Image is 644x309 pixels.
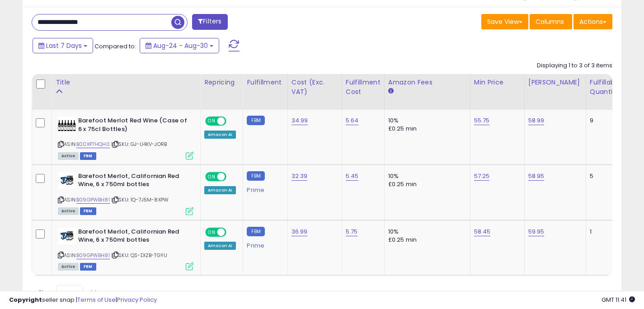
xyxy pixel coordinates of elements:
[346,172,359,181] a: 5.45
[528,78,582,87] div: [PERSON_NAME]
[247,171,264,181] small: FBM
[76,140,110,148] a: B00XP7HQH0
[111,140,167,148] span: | SKU: GJ-U4KV-JORB
[206,117,217,125] span: ON
[388,236,463,244] div: £0.25 min
[291,172,308,181] a: 32.39
[388,78,466,87] div: Amazon Fees
[204,186,236,194] div: Amazon AI
[247,239,280,249] div: Prime
[204,242,236,250] div: Amazon AI
[80,152,96,160] span: FBM
[528,172,545,181] a: 58.95
[536,17,564,26] span: Columns
[78,228,188,247] b: Barefoot Merlot, Californian Red Wine, 6 x 750ml bottles
[153,41,208,50] span: Aug-24 - Aug-30
[530,14,572,29] button: Columns
[388,125,463,133] div: £0.25 min
[590,228,618,236] div: 1
[247,116,264,125] small: FBM
[474,116,490,125] a: 55.75
[58,228,193,270] div: ASIN:
[346,116,359,125] a: 5.64
[346,78,381,97] div: Fulfillment Cost
[46,41,82,50] span: Last 7 Days
[225,173,240,180] span: OFF
[346,227,358,236] a: 5.75
[58,117,76,135] img: 51jrX68+a9L._SL40_.jpg
[204,78,239,87] div: Repricing
[206,228,217,236] span: ON
[474,78,521,87] div: Min Price
[140,38,219,53] button: Aug-24 - Aug-30
[388,180,463,188] div: £0.25 min
[9,296,157,304] div: seller snap | |
[247,227,264,236] small: FBM
[225,117,240,125] span: OFF
[76,252,110,259] a: B09GPWBH81
[528,227,545,236] a: 59.95
[602,295,635,304] span: 2025-09-7 11:41 GMT
[58,172,193,214] div: ASIN:
[58,172,76,189] img: 41Negn4MM9L._SL40_.jpg
[388,117,463,125] div: 10%
[38,288,103,297] span: Show: entries
[80,263,96,271] span: FBM
[58,207,79,215] span: All listings currently available for purchase on Amazon
[388,228,463,236] div: 10%
[481,14,528,29] button: Save View
[80,207,96,215] span: FBM
[590,172,618,180] div: 5
[58,152,79,160] span: All listings currently available for purchase on Amazon
[388,172,463,180] div: 10%
[590,78,621,97] div: Fulfillable Quantity
[388,87,394,95] small: Amazon Fees.
[94,42,136,51] span: Compared to:
[77,295,116,304] a: Terms of Use
[474,172,490,181] a: 57.25
[291,78,338,97] div: Cost (Exc. VAT)
[528,116,545,125] a: 58.99
[590,117,618,125] div: 9
[291,116,308,125] a: 34.99
[56,78,197,87] div: Title
[206,173,217,180] span: ON
[58,117,193,159] div: ASIN:
[537,61,612,70] div: Displaying 1 to 3 of 3 items
[192,14,227,30] button: Filters
[573,14,612,29] button: Actions
[247,78,283,87] div: Fulfillment
[291,227,308,236] a: 36.99
[204,131,236,139] div: Amazon AI
[225,228,240,236] span: OFF
[58,228,76,244] img: 41Negn4MM9L._SL40_.jpg
[9,295,42,304] strong: Copyright
[474,227,491,236] a: 58.45
[117,295,157,304] a: Privacy Policy
[33,38,93,53] button: Last 7 Days
[247,183,280,194] div: Prime
[111,252,167,259] span: | SKU: QS-DIZB-TGYU
[58,263,79,271] span: All listings currently available for purchase on Amazon
[76,196,110,204] a: B09GPWBH81
[78,117,188,136] b: Barefoot Merlot Red Wine (Case of 6 x 75cl Bottles)
[111,196,169,203] span: | SKU: 1Q-7J5M-8XPW
[78,172,188,191] b: Barefoot Merlot, Californian Red Wine, 6 x 750ml bottles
